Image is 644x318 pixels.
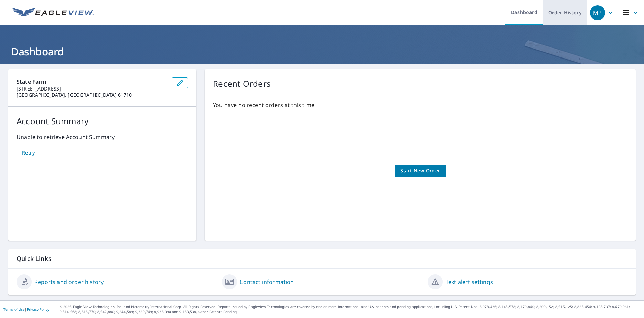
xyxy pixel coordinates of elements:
[60,304,641,315] p: © 2025 Eagle View Technologies, Inc. and Pictometry International Corp. All Rights Reserved. Repo...
[12,8,94,18] img: EV Logo
[240,278,294,286] a: Contact information
[213,101,627,109] p: You have no recent orders at this time
[446,278,493,286] a: Text alert settings
[27,307,49,312] a: Privacy Policy
[34,278,104,286] a: Reports and order history
[590,5,605,20] div: MP
[213,77,271,90] p: Recent Orders
[400,167,440,175] span: Start New Order
[395,165,446,177] a: Start New Order
[17,86,166,92] p: [STREET_ADDRESS]
[17,92,166,98] p: [GEOGRAPHIC_DATA], [GEOGRAPHIC_DATA] 61710
[22,149,35,157] span: Retry
[17,133,188,141] p: Unable to retrieve Account Summary
[17,77,166,86] p: State Farm
[8,44,636,59] h1: Dashboard
[17,254,627,263] p: Quick Links
[17,147,40,159] button: Retry
[3,307,25,312] a: Terms of Use
[3,307,49,311] p: |
[17,115,188,127] p: Account Summary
